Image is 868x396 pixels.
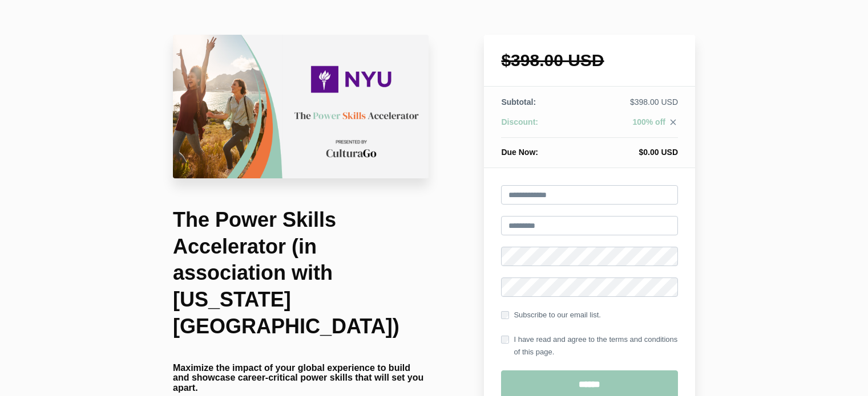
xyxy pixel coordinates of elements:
i: close [668,117,678,127]
img: 164d48-7b61-cb2d-62e6-83c3ae82ad_University_of_Exeter_Checkout_Page.png [173,35,429,178]
h4: Maximize the impact of your global experience to build and showcase career-critical power skills ... [173,363,429,393]
span: $0.00 USD [639,148,678,157]
span: Subtotal: [501,97,536,107]
h1: The Power Skills Accelerator (in association with [US_STATE][GEOGRAPHIC_DATA]) [173,207,429,340]
label: Subscribe to our email list. [501,309,600,321]
a: close [665,117,678,130]
label: I have read and agree to the terms and conditions of this page. [501,333,678,358]
th: Due Now: [501,138,578,158]
th: Discount: [501,116,578,138]
input: I have read and agree to the terms and conditions of this page. [501,336,509,344]
h1: $398.00 USD [501,52,678,69]
span: 100% off [632,117,665,126]
input: Subscribe to our email list. [501,311,509,319]
td: $398.00 USD [578,96,678,116]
